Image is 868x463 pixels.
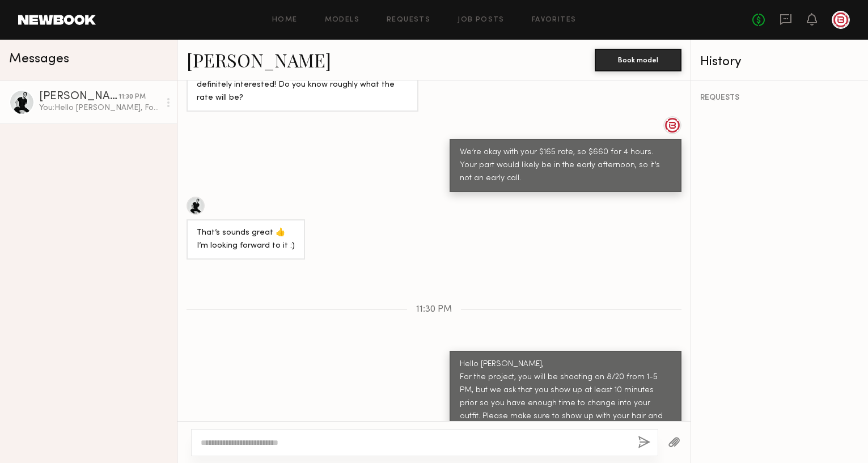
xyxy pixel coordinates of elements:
[460,146,671,185] div: We’re okay with your $165 rate, so $660 for 4 hours. Your part would likely be in the early after...
[458,16,505,24] a: Job Posts
[39,91,118,103] div: [PERSON_NAME]
[197,66,408,105] div: Hi [PERSON_NAME]! Thank you for reaching out. I’m definitely interested! Do you know roughly what...
[416,305,452,315] span: 11:30 PM
[9,53,69,66] span: Messages
[118,92,146,103] div: 11:30 PM
[460,358,671,449] div: Hello [PERSON_NAME], For the project, you will be shooting on 8/20 from 1-5 PM, but we ask that y...
[39,103,160,113] div: You: Hello [PERSON_NAME], For the project, you will be shooting on 8/20 from 1-5 PM, but we ask t...
[272,16,298,24] a: Home
[532,16,577,24] a: Favorites
[197,227,295,253] div: That’s sounds great 👍 I’m looking forward to it :)
[325,16,359,24] a: Models
[187,48,331,72] a: [PERSON_NAME]
[595,49,681,71] button: Book model
[595,54,681,64] a: Book model
[700,56,859,69] div: History
[700,94,859,102] div: REQUESTS
[387,16,430,24] a: Requests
